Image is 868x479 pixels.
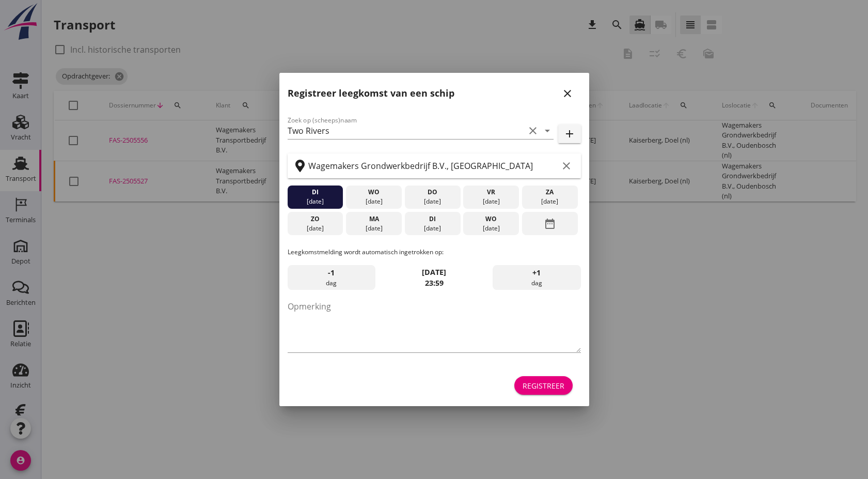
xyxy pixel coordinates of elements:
[466,188,516,197] div: vr
[561,87,574,100] i: close
[349,214,399,224] div: ma
[523,380,564,391] div: Registreer
[563,128,576,140] i: add
[525,197,575,206] div: [DATE]
[532,267,541,279] span: +1
[560,160,573,172] i: clear
[349,188,399,197] div: wo
[514,376,573,395] button: Registreer
[407,224,457,233] div: [DATE]
[493,265,580,290] div: dag
[407,197,457,206] div: [DATE]
[290,188,340,197] div: di
[466,197,516,206] div: [DATE]
[349,197,399,206] div: [DATE]
[290,214,340,224] div: zo
[288,86,454,100] h2: Registreer leegkomst van een schip
[288,122,525,139] input: Zoek op (scheeps)naam
[290,197,340,206] div: [DATE]
[288,248,581,257] p: Leegkomstmelding wordt automatisch ingetrokken op:
[527,125,539,137] i: clear
[544,214,556,233] i: date_range
[466,224,516,233] div: [DATE]
[290,224,340,233] div: [DATE]
[328,267,335,279] span: -1
[308,158,558,174] input: Zoek op terminal of plaats
[288,298,581,352] textarea: Opmerking
[349,224,399,233] div: [DATE]
[466,214,516,224] div: wo
[422,267,446,277] strong: [DATE]
[407,214,457,224] div: di
[425,278,444,288] strong: 23:59
[525,188,575,197] div: za
[407,188,457,197] div: do
[288,265,375,290] div: dag
[541,125,554,137] i: arrow_drop_down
